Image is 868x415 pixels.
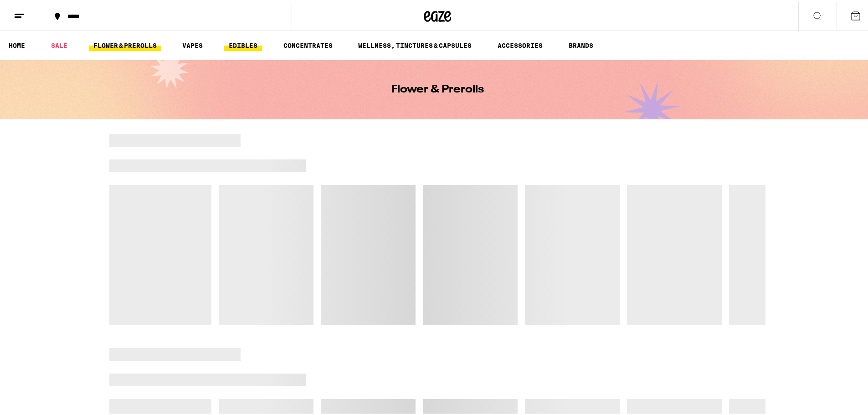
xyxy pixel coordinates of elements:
a: HOME [4,38,30,49]
a: FLOWER & PREROLLS [89,38,161,49]
a: BRANDS [564,38,598,49]
a: VAPES [178,38,207,49]
a: ACCESSORIES [493,38,547,49]
a: EDIBLES [224,38,262,49]
a: SALE [46,38,72,49]
h1: Flower & Prerolls [391,82,484,93]
span: Hi. Need any help? [5,6,66,14]
a: CONCENTRATES [279,38,337,49]
a: WELLNESS, TINCTURES & CAPSULES [354,38,476,49]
